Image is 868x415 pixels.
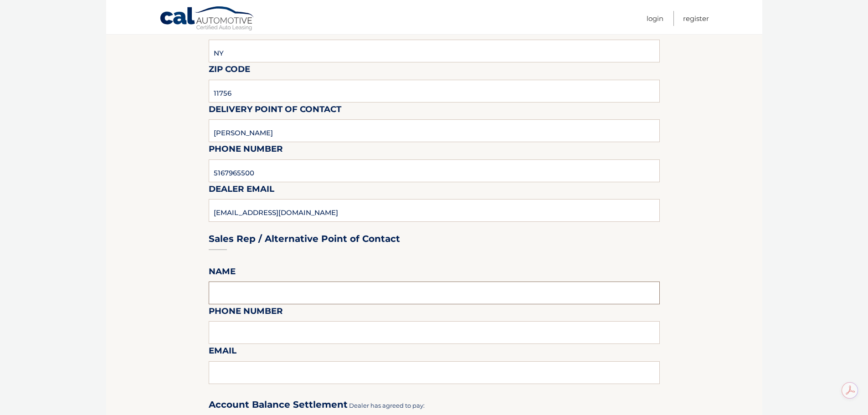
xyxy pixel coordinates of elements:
[209,265,236,282] label: Name
[683,11,709,26] a: Register
[349,402,425,409] span: Dealer has agreed to pay:
[647,11,663,26] a: Login
[209,233,400,245] h3: Sales Rep / Alternative Point of Contact
[159,6,255,32] a: Cal Automotive
[209,304,283,321] label: Phone Number
[209,399,348,410] h3: Account Balance Settlement
[209,344,236,361] label: Email
[209,102,341,119] label: Delivery Point of Contact
[209,62,250,79] label: Zip Code
[209,142,283,159] label: Phone Number
[209,182,274,199] label: Dealer Email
